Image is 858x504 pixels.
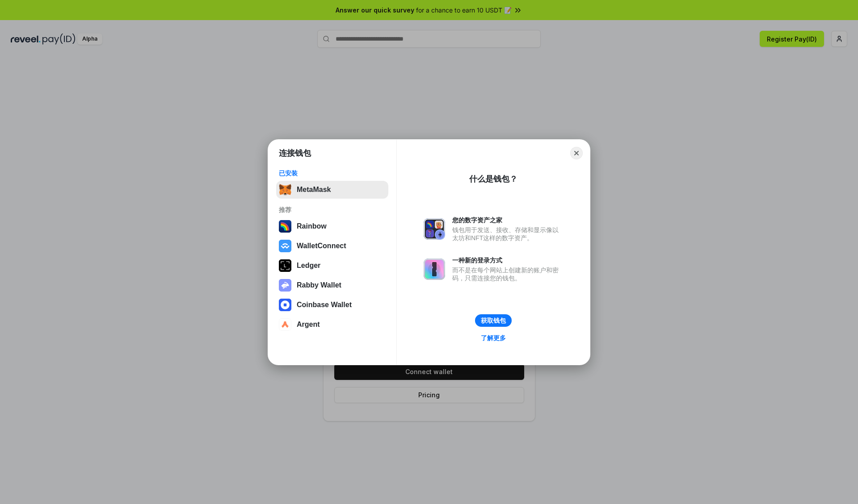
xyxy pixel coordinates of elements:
[279,148,311,158] h1: 连接钱包
[452,266,563,282] div: 而不是在每个网站上创建新的账户和密码，只需连接您的钱包。
[279,279,291,292] img: svg+xml,%3Csvg%20xmlns%3D%22http%3A%2F%2Fwww.w3.org%2F2000%2Fsvg%22%20fill%3D%22none%22%20viewBox...
[452,256,563,264] div: 一种新的登录方式
[481,334,506,342] div: 了解更多
[475,332,511,344] a: 了解更多
[297,222,327,230] div: Rainbow
[276,217,388,235] button: Rainbow
[297,321,320,329] div: Argent
[481,317,506,325] div: 获取钱包
[279,240,291,252] img: svg+xml,%3Csvg%20width%3D%2228%22%20height%3D%2228%22%20viewBox%3D%220%200%2028%2028%22%20fill%3D...
[279,169,386,177] div: 已安装
[469,174,517,184] div: 什么是钱包？
[276,181,388,199] button: MetaMask
[279,259,291,272] img: svg+xml,%3Csvg%20xmlns%3D%22http%3A%2F%2Fwww.w3.org%2F2000%2Fsvg%22%20width%3D%2228%22%20height%3...
[297,242,346,250] div: WalletConnect
[279,299,291,311] img: svg+xml,%3Csvg%20width%3D%2228%22%20height%3D%2228%22%20viewBox%3D%220%200%2028%2028%22%20fill%3D...
[276,237,388,255] button: WalletConnect
[452,226,563,242] div: 钱包用于发送、接收、存储和显示像以太坊和NFT这样的数字资产。
[475,314,512,327] button: 获取钱包
[276,276,388,294] button: Rabby Wallet
[297,186,331,194] div: MetaMask
[279,183,291,196] img: svg+xml,%3Csvg%20fill%3D%22none%22%20height%3D%2233%22%20viewBox%3D%220%200%2035%2033%22%20width%...
[276,316,388,333] button: Argent
[297,262,320,270] div: Ledger
[424,218,445,240] img: svg+xml,%3Csvg%20xmlns%3D%22http%3A%2F%2Fwww.w3.org%2F2000%2Fsvg%22%20fill%3D%22none%22%20viewBox...
[452,216,563,224] div: 您的数字资产之家
[297,281,341,289] div: Rabby Wallet
[276,296,388,314] button: Coinbase Wallet
[279,318,291,331] img: svg+xml,%3Csvg%20width%3D%2228%22%20height%3D%2228%22%20viewBox%3D%220%200%2028%2028%22%20fill%3D...
[424,258,445,280] img: svg+xml,%3Csvg%20xmlns%3D%22http%3A%2F%2Fwww.w3.org%2F2000%2Fsvg%22%20fill%3D%22none%22%20viewBox...
[279,220,291,233] img: svg+xml,%3Csvg%20width%3D%22120%22%20height%3D%22120%22%20viewBox%3D%220%200%20120%20120%22%20fil...
[297,301,352,309] div: Coinbase Wallet
[276,257,388,275] button: Ledger
[570,147,583,159] button: Close
[279,206,386,214] div: 推荐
